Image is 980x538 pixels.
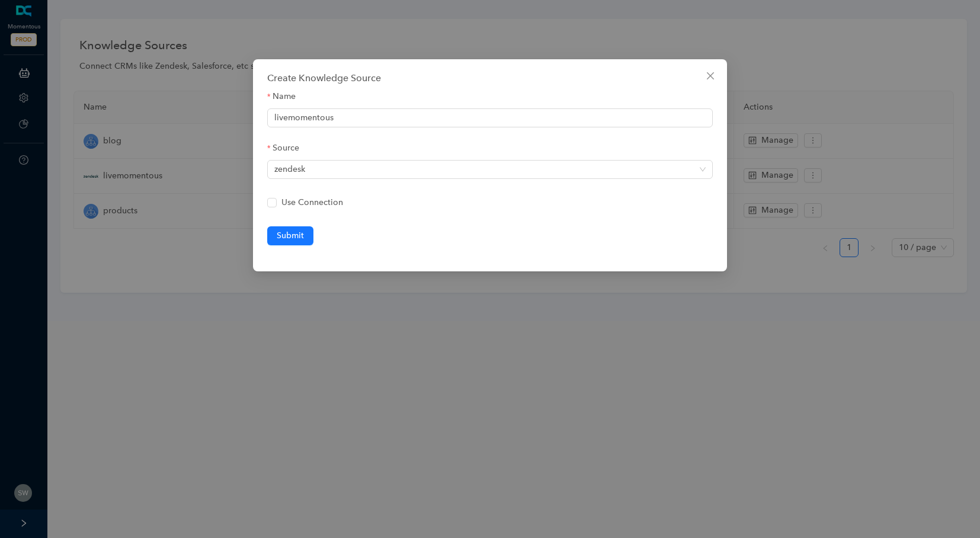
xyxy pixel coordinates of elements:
[267,71,713,85] div: Create Knowledge Source
[267,108,713,127] input: Name
[706,71,715,81] span: close
[267,90,304,103] label: Name
[267,142,308,155] label: Source
[701,66,720,85] button: Close
[277,229,304,242] span: Submit
[274,161,706,178] span: zendesk
[267,226,313,245] button: Submit
[277,196,348,209] span: Use Connection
